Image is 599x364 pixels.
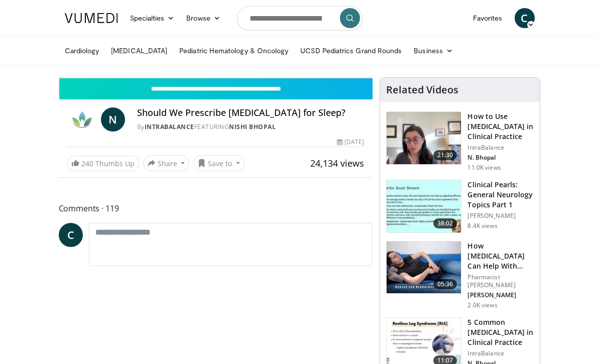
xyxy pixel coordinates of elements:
[387,112,461,164] img: 662646f3-24dc-48fd-91cb-7f13467e765c.150x105_q85_crop-smart_upscale.jpg
[386,180,534,233] a: 38:02 Clinical Pearls: General Neurology Topics Part 1 [PERSON_NAME] 8.4K views
[467,111,534,142] h3: How to Use [MEDICAL_DATA] in Clinical Practice
[67,156,139,171] a: 240 Thumbs Up
[467,301,497,309] p: 2.0K views
[237,6,363,30] input: Search topics, interventions
[294,41,408,61] a: UCSD Pediatrics Grand Rounds
[467,154,534,162] p: N. Bhopal
[467,164,501,172] p: 11.0K views
[145,123,194,131] a: IntraBalance
[467,222,497,230] p: 8.4K views
[386,84,458,96] h4: Related Videos
[387,180,461,232] img: 91ec4e47-6cc3-4d45-a77d-be3eb23d61cb.150x105_q85_crop-smart_upscale.jpg
[467,241,534,271] h3: How [MEDICAL_DATA] Can Help With Anxiety Without Sedation
[59,202,373,215] span: Comments 119
[59,223,83,247] a: C
[180,8,226,28] a: Browse
[173,41,294,61] a: Pediatric Hematology & Oncology
[433,150,457,160] span: 21:30
[143,155,190,171] button: Share
[337,138,364,147] div: [DATE]
[137,107,365,118] h4: Should We Prescribe [MEDICAL_DATA] for Sleep?
[229,123,276,131] a: Nishi Bhopal
[467,317,534,347] h3: 5 Common [MEDICAL_DATA] in Clinical Practice
[101,107,125,132] a: N
[81,159,93,168] span: 240
[386,241,534,309] a: 05:36 How [MEDICAL_DATA] Can Help With Anxiety Without Sedation Pharmacist [PERSON_NAME] [PERSON_...
[310,157,364,169] span: 24,134 views
[137,123,365,132] div: By FEATURING
[59,41,105,61] a: Cardiology
[67,107,97,132] img: IntraBalance
[467,273,534,289] p: Pharmacist [PERSON_NAME]
[386,111,534,172] a: 21:30 How to Use [MEDICAL_DATA] in Clinical Practice IntraBalance N. Bhopal 11.0K views
[433,218,457,228] span: 38:02
[433,279,457,289] span: 05:36
[408,41,459,61] a: Business
[467,349,534,357] p: IntraBalance
[387,241,461,294] img: 7bfe4765-2bdb-4a7e-8d24-83e30517bd33.150x105_q85_crop-smart_upscale.jpg
[467,212,534,220] p: [PERSON_NAME]
[124,8,181,28] a: Specialties
[65,13,118,23] img: VuMedi Logo
[515,8,535,28] a: C
[467,180,534,210] h3: Clinical Pearls: General Neurology Topics Part 1
[467,8,509,28] a: Favorites
[193,155,245,171] button: Save to
[467,291,534,299] p: [PERSON_NAME]
[105,41,173,61] a: [MEDICAL_DATA]
[467,144,534,152] p: IntraBalance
